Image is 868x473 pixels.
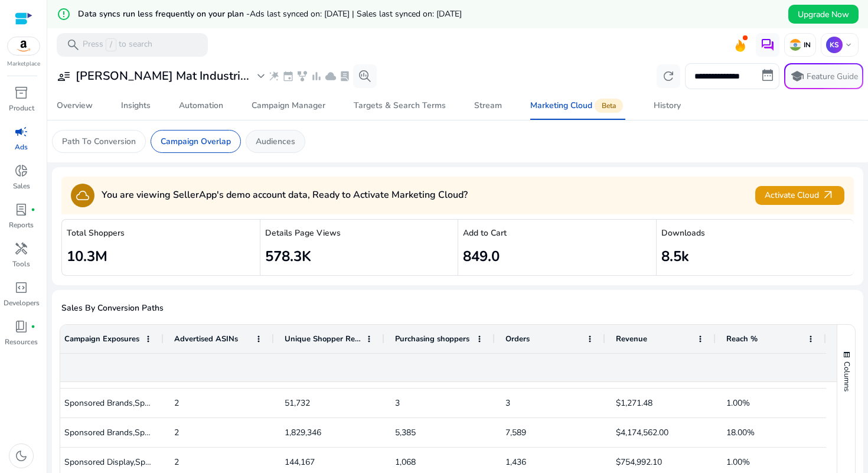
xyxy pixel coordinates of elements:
[252,102,325,110] div: Campaign Manager
[174,397,179,409] span: 2
[285,334,361,344] span: Unique Shopper Reach
[395,427,416,438] span: 5,385
[268,70,280,82] span: wand_stars
[395,456,416,468] span: 1,068
[505,456,526,468] span: 1,436
[616,397,652,409] span: $1,271.48
[62,135,136,148] p: Path To Conversion
[61,304,854,314] h5: Sales By Conversion Paths
[14,164,28,178] span: donut_small
[789,39,801,51] img: in.svg
[174,427,179,438] span: 2
[15,142,28,152] p: Ads
[726,456,750,468] span: 1.00%
[784,63,863,89] button: schoolFeature Guide
[78,9,462,19] h5: Data syncs run less frequently on your plan -
[285,456,315,468] span: 144,167
[616,456,662,468] span: $754,992.10
[474,102,502,110] div: Stream
[821,188,835,202] span: arrow_outward
[265,229,453,239] h5: Details Page Views
[325,70,337,82] span: cloud
[505,427,526,438] span: 7,589
[726,427,755,438] span: 18.00%
[285,427,321,438] span: 1,829,346
[254,69,268,83] span: expand_more
[13,181,30,191] p: Sales
[14,319,28,334] span: book_4
[661,229,850,239] h5: Downloads
[14,203,28,217] span: lab_profile
[57,7,71,21] mat-icon: error_outline
[353,64,377,88] button: search_insights
[595,99,623,113] span: Beta
[67,229,255,239] h5: Total Shoppers
[311,70,322,82] span: bar_chart
[12,259,30,269] p: Tools
[798,8,849,21] span: Upgrade Now
[9,103,34,113] p: Product
[661,69,676,83] span: refresh
[14,242,28,256] span: handyman
[395,334,469,344] span: Purchasing shoppers
[354,102,446,110] div: Targets & Search Terms
[826,37,843,53] p: KS
[31,207,35,212] span: fiber_manual_record
[358,69,372,83] span: search_insights
[265,248,453,265] h2: 578.3K
[282,70,294,82] span: event
[64,334,139,344] span: Campaign Exposures
[76,69,249,83] h3: [PERSON_NAME] Mat Industri...
[285,397,310,409] span: 51,732
[174,456,179,468] span: 2
[8,37,40,55] img: amazon.svg
[7,60,40,68] p: Marketplace
[179,102,223,110] div: Automation
[83,38,152,51] p: Press to search
[14,280,28,295] span: code_blocks
[121,102,151,110] div: Insights
[801,40,811,50] p: IN
[657,64,680,88] button: refresh
[14,125,28,139] span: campaign
[31,324,35,329] span: fiber_manual_record
[463,229,651,239] h5: Add to Cart
[844,40,853,50] span: keyboard_arrow_down
[807,71,858,83] p: Feature Guide
[841,361,852,392] span: Columns
[654,102,681,110] div: History
[14,86,28,100] span: inventory_2
[339,70,351,82] span: lab_profile
[530,101,625,110] div: Marketing Cloud
[661,248,850,265] h2: 8.5k
[4,298,40,308] p: Developers
[296,70,308,82] span: family_history
[9,220,34,230] p: Reports
[505,397,510,409] span: 3
[726,397,750,409] span: 1.00%
[64,397,204,409] span: Sponsored Brands,Sponsored Display
[755,186,844,205] button: Activate Cloudarrow_outward
[106,38,116,51] span: /
[57,102,93,110] div: Overview
[395,397,400,409] span: 3
[66,38,80,52] span: search
[463,248,651,265] h2: 849.0
[788,5,859,24] button: Upgrade Now
[57,69,71,83] span: user_attributes
[161,135,231,148] p: Campaign Overlap
[76,188,90,203] span: cloud
[64,427,210,438] span: Sponsored Brands,Sponsored Products
[250,8,462,19] span: Ads last synced on: [DATE] | Sales last synced on: [DATE]
[14,449,28,463] span: dark_mode
[256,135,295,148] p: Audiences
[102,190,468,201] h4: You are viewing SellerApp's demo account data, Ready to Activate Marketing Cloud?
[174,334,238,344] span: Advertised ASINs
[616,427,668,438] span: $4,174,562.00
[505,334,530,344] span: Orders
[790,69,804,83] span: school
[67,248,255,265] h2: 10.3M
[726,334,758,344] span: Reach %
[616,334,647,344] span: Revenue
[64,456,211,468] span: Sponsored Display,Sponsored Products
